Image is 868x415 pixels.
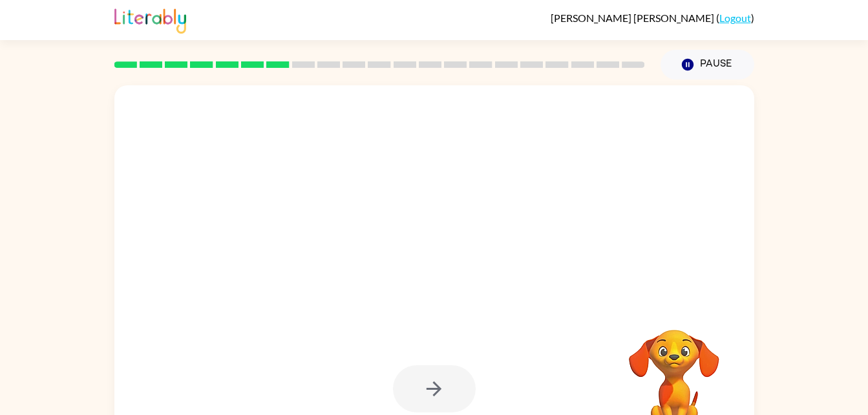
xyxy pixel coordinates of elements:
[551,12,754,24] div: ( )
[114,5,186,34] img: Literably
[719,12,751,24] a: Logout
[551,12,716,24] span: [PERSON_NAME] [PERSON_NAME]
[661,50,754,80] button: Pause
